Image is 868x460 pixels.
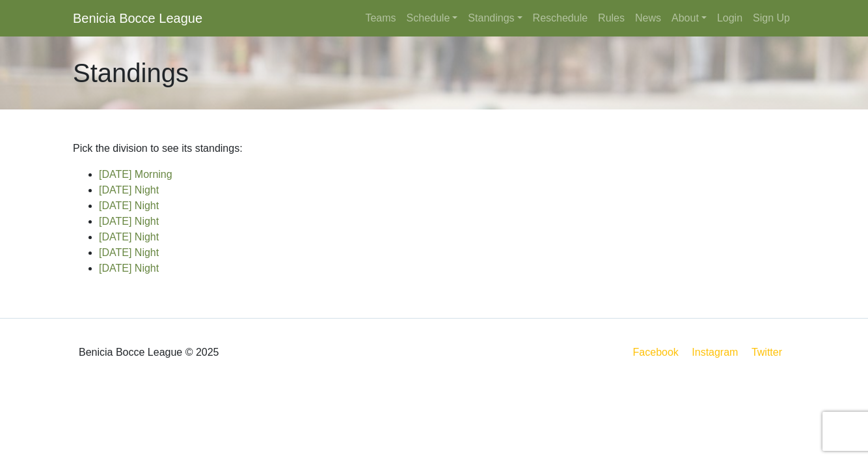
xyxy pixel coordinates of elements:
[99,200,159,211] a: [DATE] Night
[631,344,681,360] a: Facebook
[593,5,630,31] a: Rules
[666,5,712,31] a: About
[99,184,159,195] a: [DATE] Night
[463,5,527,31] a: Standings
[360,5,401,31] a: Teams
[99,169,172,180] a: [DATE] Morning
[749,344,793,360] a: Twitter
[99,247,159,258] a: [DATE] Night
[73,5,202,31] a: Benicia Bocce League
[748,5,795,31] a: Sign Up
[528,5,593,31] a: Reschedule
[73,57,189,89] h1: Standings
[99,216,159,227] a: [DATE] Night
[73,141,795,156] p: Pick the division to see its standings:
[99,263,159,274] a: [DATE] Night
[99,231,159,242] a: [DATE] Night
[630,5,666,31] a: News
[401,5,463,31] a: Schedule
[712,5,748,31] a: Login
[689,344,740,360] a: Instagram
[63,329,434,376] div: Benicia Bocce League © 2025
